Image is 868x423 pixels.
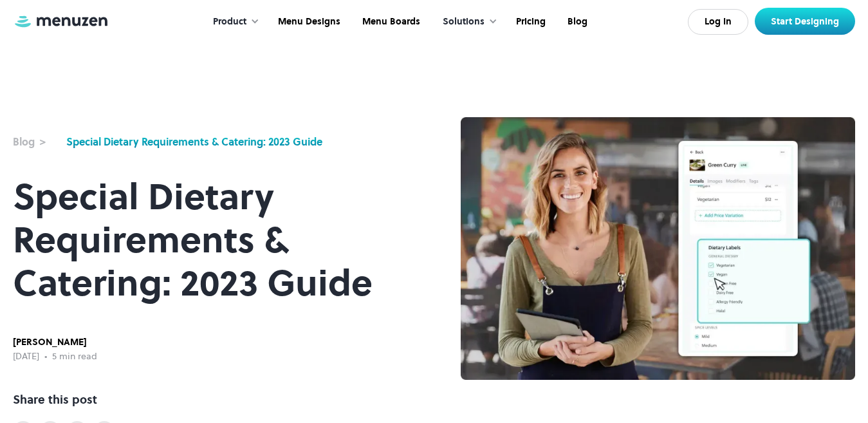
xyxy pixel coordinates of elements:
[504,2,555,42] a: Pricing
[755,8,855,35] a: Start Designing
[66,134,322,149] a: Special Dietary Requirements & Catering: 2023 Guide
[350,2,430,42] a: Menu Boards
[44,350,47,364] div: •
[13,391,97,408] div: Share this post
[13,350,39,364] div: [DATE]
[13,175,409,305] h1: Special Dietary Requirements & Catering: 2023 Guide
[555,2,597,42] a: Blog
[443,15,485,29] div: Solutions
[13,134,60,149] a: Blog >
[13,335,97,350] div: [PERSON_NAME]
[200,2,266,42] div: Product
[430,2,504,42] div: Solutions
[266,2,350,42] a: Menu Designs
[52,350,97,364] div: 5 min read
[213,15,246,29] div: Product
[688,9,748,35] a: Log In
